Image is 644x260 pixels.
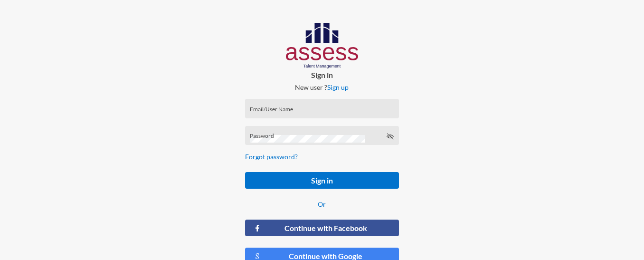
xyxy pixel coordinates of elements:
button: Continue with Facebook [245,220,399,236]
p: Or [245,200,399,208]
button: Sign in [245,172,399,189]
img: AssessLogoo.svg [286,23,359,68]
p: New user ? [237,83,407,91]
a: Sign up [327,83,349,91]
a: Forgot password? [245,153,298,161]
p: Sign in [237,70,407,79]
